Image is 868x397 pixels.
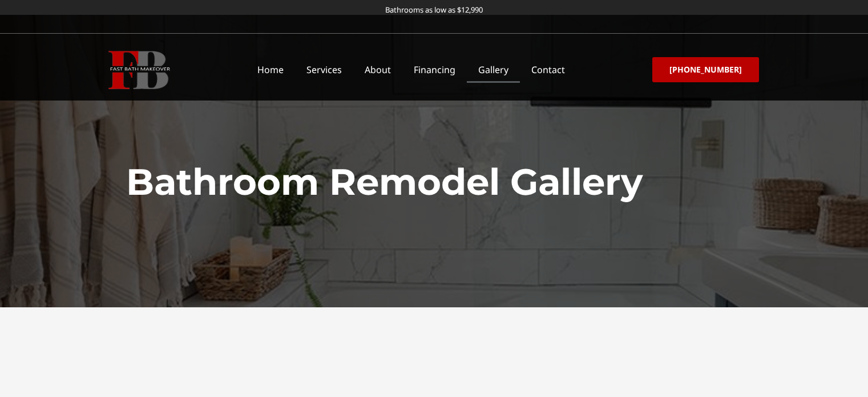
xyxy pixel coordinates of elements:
a: Home [246,57,295,83]
a: Financing [402,57,467,83]
img: Fast Bath Makeover icon [108,51,170,89]
h1: Bathroom Remodel Gallery [126,157,742,208]
a: Gallery [467,57,520,83]
a: About [353,57,402,83]
a: Contact [520,57,576,83]
a: Services [295,57,353,83]
span: [PHONE_NUMBER] [669,66,742,74]
a: [PHONE_NUMBER] [652,57,759,82]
